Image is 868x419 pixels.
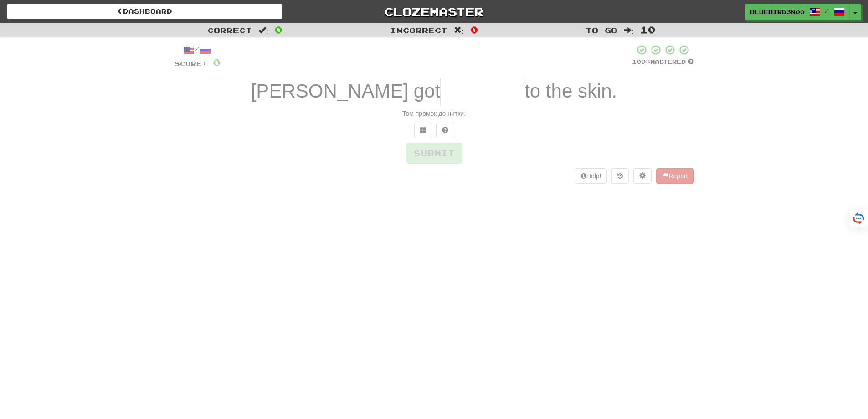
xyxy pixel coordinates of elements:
button: Submit [406,143,462,164]
div: / [175,44,221,56]
span: 0 [213,57,221,68]
div: Mastered [632,58,694,66]
button: Single letter hint - you only get 1 per sentence and score half the points! alt+h [436,123,454,138]
span: 100 % [632,58,650,65]
a: Dashboard [7,4,282,19]
span: : [258,26,268,34]
span: Incorrect [390,26,447,35]
span: BlueBird3800 [750,8,805,16]
button: Switch sentence to multiple choice alt+p [414,123,432,138]
span: : [454,26,464,34]
span: : [624,26,634,34]
span: 0 [470,24,478,35]
span: to the skin. [524,80,617,102]
a: Clozemaster [296,4,572,20]
span: 10 [640,24,656,35]
span: [PERSON_NAME] got [251,80,440,102]
span: / [825,7,829,14]
span: To go [586,26,617,35]
button: Round history (alt+y) [611,168,629,184]
button: Report [656,168,693,184]
span: 0 [275,24,282,35]
button: Help! [575,168,607,184]
div: Том промок до нитки. [175,109,694,118]
span: Correct [207,26,252,35]
a: BlueBird3800 / [745,4,850,20]
span: Score: [175,60,207,67]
